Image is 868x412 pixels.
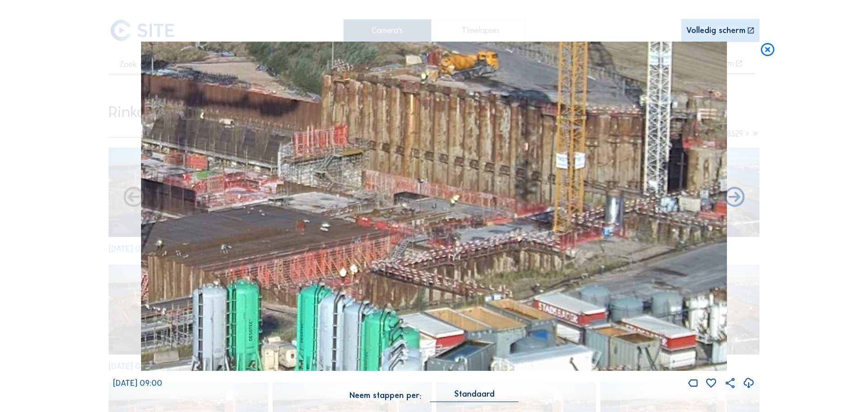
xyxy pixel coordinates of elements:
div: Standaard [454,390,495,398]
div: Neem stappen per: [349,392,421,400]
i: Back [722,185,746,210]
div: Volledig scherm [686,27,745,35]
span: [DATE] 09:00 [113,378,162,388]
img: Image [141,42,727,371]
i: Forward [122,185,146,210]
div: Standaard [430,390,519,402]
